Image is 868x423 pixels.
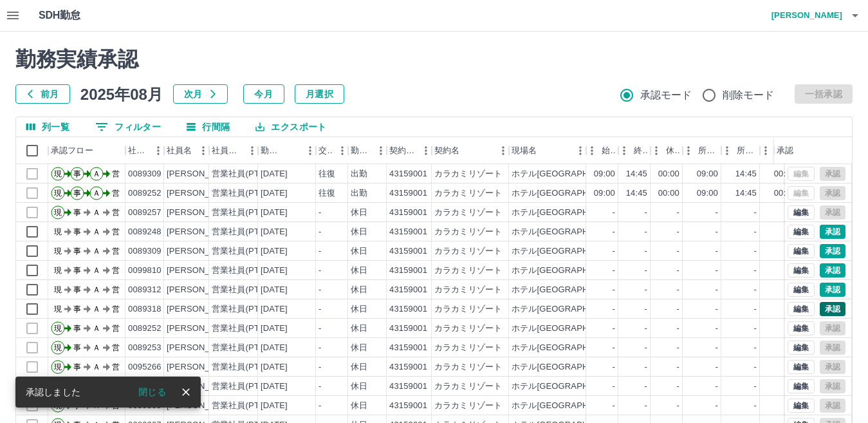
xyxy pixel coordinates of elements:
[212,245,279,258] div: 営業社員(PT契約)
[777,137,793,164] div: 承認
[754,245,757,258] div: -
[512,400,625,412] div: ホテル[GEOGRAPHIC_DATA]
[640,88,692,103] span: 承認モード
[128,284,162,296] div: 0089312
[261,284,288,296] div: [DATE]
[319,226,321,238] div: -
[645,245,647,258] div: -
[173,84,228,104] button: 次月
[371,141,391,160] button: メニュー
[774,187,795,200] div: 00:00
[698,137,719,164] div: 所定開始
[721,137,760,164] div: 所定終業
[613,361,615,373] div: -
[167,400,237,412] div: [PERSON_NAME]
[613,400,615,412] div: -
[788,225,815,239] button: 編集
[167,265,237,277] div: [PERSON_NAME]
[626,187,647,200] div: 14:45
[716,400,718,412] div: -
[93,208,100,217] text: Ａ
[212,187,279,200] div: 営業社員(PT契約)
[167,207,237,219] div: [PERSON_NAME]
[645,323,647,335] div: -
[645,381,647,393] div: -
[319,381,321,393] div: -
[788,263,815,277] button: 編集
[512,226,625,238] div: ホテル[GEOGRAPHIC_DATA]
[389,323,427,335] div: 43159001
[613,265,615,277] div: -
[820,244,845,258] button: 承認
[167,137,192,164] div: 社員名
[434,207,502,219] div: カラカミリゾート
[333,141,352,160] button: メニュー
[128,137,149,164] div: 社員番号
[618,137,651,164] div: 終業
[243,84,284,104] button: 今月
[512,361,625,373] div: ホテル[GEOGRAPHIC_DATA]
[73,324,81,333] text: 事
[319,207,321,219] div: -
[319,303,321,315] div: -
[112,247,120,256] text: 営
[788,283,815,297] button: 編集
[613,342,615,354] div: -
[167,245,237,258] div: [PERSON_NAME]
[48,137,125,164] div: 承認フロー
[494,141,513,160] button: メニュー
[586,137,618,164] div: 始業
[212,137,243,164] div: 社員区分
[261,381,288,393] div: [DATE]
[212,207,279,219] div: 営業社員(PT契約)
[820,302,845,316] button: 承認
[128,226,162,238] div: 0089248
[167,381,237,393] div: [PERSON_NAME]
[651,137,683,164] div: 休憩
[73,169,81,178] text: 事
[754,400,757,412] div: -
[389,400,427,412] div: 43159001
[128,342,162,354] div: 0089253
[54,189,62,198] text: 現
[716,342,718,354] div: -
[261,342,288,354] div: [DATE]
[300,141,320,160] button: メニュー
[348,137,387,164] div: 勤務区分
[613,284,615,296] div: -
[54,324,62,333] text: 現
[316,137,348,164] div: 交通費
[112,189,120,198] text: 営
[167,284,237,296] div: [PERSON_NAME]
[319,400,321,412] div: -
[167,168,237,180] div: [PERSON_NAME]
[677,361,679,373] div: -
[434,187,502,200] div: カラカミリゾート
[54,227,62,236] text: 現
[613,207,615,219] div: -
[93,305,100,314] text: Ａ
[820,283,845,297] button: 承認
[389,381,427,393] div: 43159001
[93,285,100,294] text: Ａ
[389,226,427,238] div: 43159001
[351,342,367,354] div: 休日
[319,284,321,296] div: -
[54,305,62,314] text: 現
[167,342,237,354] div: [PERSON_NAME]
[212,284,279,296] div: 営業社員(PT契約)
[434,400,502,412] div: カラカミリゾート
[212,361,279,373] div: 営業社員(PT契約)
[716,303,718,315] div: -
[212,265,279,277] div: 営業社員(PT契約)
[167,187,237,200] div: [PERSON_NAME]
[434,226,502,238] div: カラカミリゾート
[677,265,679,277] div: -
[212,323,279,335] div: 営業社員(PT契約)
[602,137,616,164] div: 始業
[677,381,679,393] div: -
[754,303,757,315] div: -
[167,303,237,315] div: [PERSON_NAME]
[128,168,162,180] div: 0089309
[389,284,427,296] div: 43159001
